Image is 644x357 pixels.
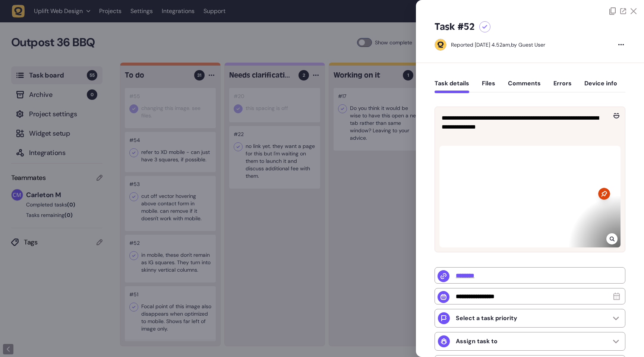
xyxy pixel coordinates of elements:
[456,338,498,345] p: Assign task to
[451,41,511,48] div: Reported [DATE] 4.52am,
[435,39,446,50] img: Guest User
[482,80,495,93] button: Files
[508,80,541,93] button: Comments
[435,21,475,33] h5: Task #52
[584,80,617,93] button: Device info
[435,80,469,93] button: Task details
[553,80,572,93] button: Errors
[451,41,545,48] div: by Guest User
[456,315,517,322] p: Select a task priority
